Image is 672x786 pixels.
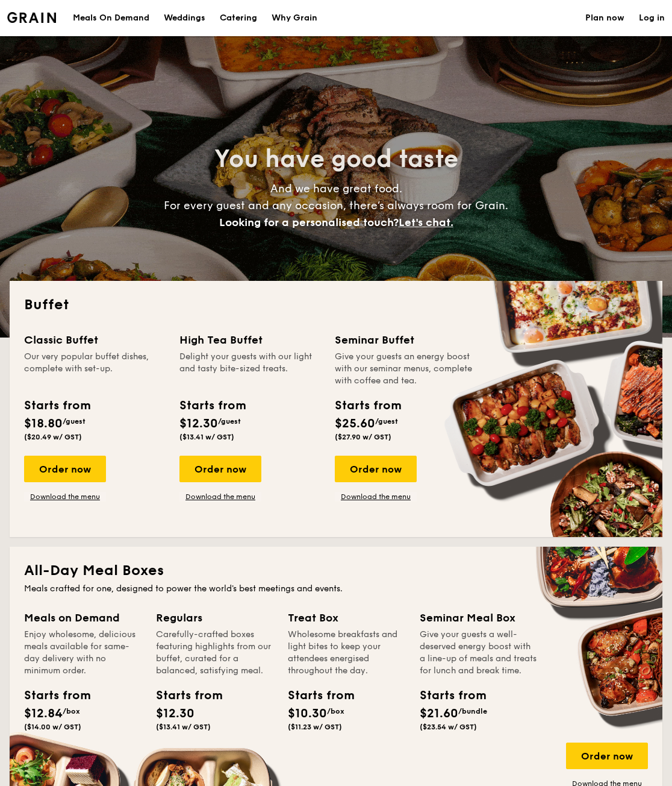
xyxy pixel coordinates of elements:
[7,12,56,23] a: Logotype
[24,332,165,348] div: Classic Buffet
[288,687,342,705] div: Starts from
[420,609,537,626] div: Seminar Meal Box
[288,706,327,721] span: $10.30
[179,456,261,482] div: Order now
[566,743,648,769] div: Order now
[179,492,261,501] a: Download the menu
[156,687,210,705] div: Starts from
[375,417,398,426] span: /guest
[24,456,106,482] div: Order now
[24,351,165,387] div: Our very popular buffet dishes, complete with set-up.
[179,351,320,387] div: Delight your guests with our light and tasty bite-sized treats.
[24,417,63,431] span: $18.80
[24,687,78,705] div: Starts from
[156,723,211,731] span: ($13.41 w/ GST)
[156,609,273,626] div: Regulars
[214,145,458,174] span: You have good taste
[335,351,476,387] div: Give your guests an energy boost with our seminar menus, complete with coffee and tea.
[156,629,273,677] div: Carefully-crafted boxes featuring highlights from our buffet, curated for a balanced, satisfying ...
[327,707,344,715] span: /box
[218,417,241,426] span: /guest
[335,456,417,482] div: Order now
[24,433,82,441] span: ($20.49 w/ GST)
[7,12,56,23] img: Grain
[420,706,458,721] span: $21.60
[63,417,86,426] span: /guest
[179,433,234,441] span: ($13.41 w/ GST)
[24,492,106,501] a: Download the menu
[156,706,194,721] span: $12.30
[24,295,648,315] h2: Buffet
[420,629,537,677] div: Give your guests a well-deserved energy boost with a line-up of meals and treats for lunch and br...
[24,583,648,595] div: Meals crafted for one, designed to power the world's best meetings and events.
[63,707,80,715] span: /box
[335,492,417,501] a: Download the menu
[335,433,391,441] span: ($27.90 w/ GST)
[179,332,320,348] div: High Tea Buffet
[420,723,477,731] span: ($23.54 w/ GST)
[24,609,142,626] div: Meals on Demand
[179,397,245,415] div: Starts from
[399,216,453,229] span: Let's chat.
[24,723,81,731] span: ($14.00 w/ GST)
[458,707,487,715] span: /bundle
[288,723,342,731] span: ($11.23 w/ GST)
[288,629,405,677] div: Wholesome breakfasts and light bites to keep your attendees energised throughout the day.
[24,629,142,677] div: Enjoy wholesome, delicious meals available for same-day delivery with no minimum order.
[335,332,476,348] div: Seminar Buffet
[179,417,218,431] span: $12.30
[164,182,508,229] span: And we have great food. For every guest and any occasion, there’s always room for Grain.
[219,216,399,229] span: Looking for a personalised touch?
[24,706,63,721] span: $12.84
[420,687,474,705] div: Starts from
[335,417,375,431] span: $25.60
[288,609,405,626] div: Treat Box
[24,561,648,580] h2: All-Day Meal Boxes
[24,397,90,415] div: Starts from
[335,397,400,415] div: Starts from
